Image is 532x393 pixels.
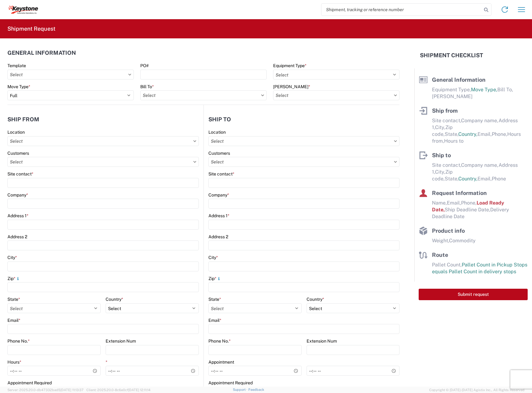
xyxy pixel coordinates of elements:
[7,84,30,89] label: Move Type
[432,238,449,244] span: Weight,
[86,388,150,392] span: Client: 2025.20.0-8c6e0cf
[444,138,464,144] span: Hours to
[432,162,461,168] span: Site contact,
[7,380,52,386] label: Appointment Required
[7,359,21,365] label: Hours
[477,176,492,182] span: Email,
[445,207,490,213] span: Ship Deadline Date,
[449,238,476,244] span: Commodity
[208,136,399,146] input: Select
[106,338,136,344] label: Extension Num
[7,338,30,344] label: Phone No.
[432,252,448,258] span: Route
[208,150,230,156] label: Customers
[7,213,28,218] label: Address 1
[432,87,471,93] span: Equipment Type,
[7,276,20,281] label: Zip
[248,388,264,391] a: Feedback
[208,276,221,281] label: Zip
[208,157,399,167] input: Select
[461,118,499,123] span: Company name,
[208,192,229,198] label: Company
[447,200,461,206] span: Email,
[429,387,525,393] span: Copyright © [DATE]-[DATE] Agistix Inc., All Rights Reserved
[432,262,527,274] span: Pallet Count in Pickup Stops equals Pallet Count in delivery stops
[445,131,458,137] span: State,
[208,129,226,135] label: Location
[7,296,20,302] label: State
[432,118,461,123] span: Site contact,
[461,162,499,168] span: Company name,
[492,131,507,137] span: Phone,
[273,63,307,68] label: Equipment Type
[458,131,477,137] span: Country,
[7,70,134,80] input: Select
[445,176,458,182] span: State,
[208,116,231,123] h2: Ship to
[492,176,506,182] span: Phone
[321,4,482,15] input: Shipment, tracking or reference number
[458,176,477,182] span: Country,
[208,234,228,240] label: Address 2
[7,192,28,198] label: Company
[7,388,84,392] span: Server: 2025.20.0-db47332bad5
[233,388,248,391] a: Support
[140,63,149,68] label: PO#
[208,296,221,302] label: State
[432,227,465,234] span: Product info
[7,255,17,260] label: City
[7,150,29,156] label: Customers
[7,157,199,167] input: Select
[471,87,497,93] span: Move Type,
[477,131,492,137] span: Email,
[7,50,76,56] h2: General Information
[208,380,253,386] label: Appointment Required
[461,200,477,206] span: Phone,
[435,169,445,175] span: City,
[435,124,445,130] span: City,
[140,90,267,100] input: Select
[208,255,218,260] label: City
[432,93,473,99] span: [PERSON_NAME]
[432,107,458,114] span: Ship from
[432,200,447,206] span: Name,
[497,87,513,93] span: Bill To,
[419,289,528,300] button: Submit request
[7,25,55,32] h2: Shipment Request
[432,262,462,268] span: Pallet Count,
[432,152,451,158] span: Ship to
[106,296,123,302] label: Country
[60,388,84,392] span: [DATE] 11:13:37
[420,52,483,59] h2: Shipment Checklist
[208,359,234,365] label: Appointment
[7,136,199,146] input: Select
[273,90,399,100] input: Select
[140,84,154,89] label: Bill To
[128,388,150,392] span: [DATE] 12:11:14
[7,317,20,323] label: Email
[208,171,234,177] label: Site contact
[208,317,221,323] label: Email
[7,129,25,135] label: Location
[273,84,310,89] label: [PERSON_NAME]
[307,296,324,302] label: Country
[208,338,231,344] label: Phone No.
[7,171,33,177] label: Site contact
[432,190,487,196] span: Request Information
[432,76,486,83] span: General Information
[208,213,229,218] label: Address 1
[307,338,337,344] label: Extension Num
[7,63,26,68] label: Template
[7,234,27,240] label: Address 2
[7,116,39,123] h2: Ship from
